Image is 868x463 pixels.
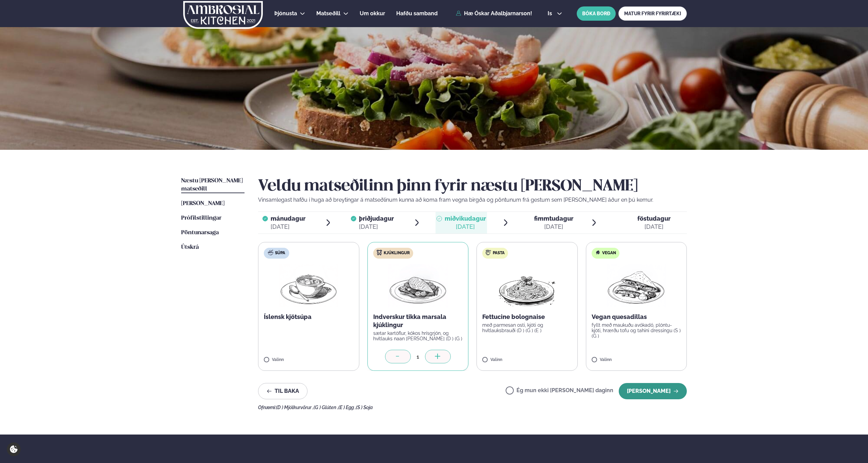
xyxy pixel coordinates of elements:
[445,215,486,222] span: miðvikudagur
[275,250,285,256] span: Súpa
[7,442,21,456] a: Cookie settings
[258,405,687,410] div: Ofnæmi:
[338,405,356,410] span: (E ) Egg ,
[181,200,225,208] a: [PERSON_NAME]
[181,243,199,251] a: Útskrá
[183,1,263,29] img: logo
[279,264,338,307] img: Soup.png
[264,313,354,321] p: Íslensk kjötsúpa
[388,264,448,307] img: Chicken-breast.png
[396,9,438,18] a: Hafðu samband
[497,264,557,307] img: Spagetti.png
[181,229,219,237] a: Pöntunarsaga
[445,223,486,231] div: [DATE]
[258,196,687,204] p: Vinsamlegast hafðu í huga að breytingar á matseðlinum kunna að koma fram vegna birgða og pöntunum...
[373,313,463,329] p: Indverskur tikka marsala kjúklingur
[316,9,340,18] a: Matseðill
[493,250,505,256] span: Pasta
[356,405,373,410] span: (S ) Soja
[276,405,314,410] span: (D ) Mjólkurvörur ,
[274,9,297,18] a: Þjónusta
[181,230,219,236] span: Pöntunarsaga
[548,11,554,16] span: is
[359,215,394,222] span: þriðjudagur
[359,223,394,231] div: [DATE]
[268,250,273,255] img: soup.svg
[181,244,199,250] span: Útskrá
[637,223,671,231] div: [DATE]
[482,322,572,333] p: með parmesan osti, kjöti og hvítlauksbrauði (D ) (G ) (E )
[258,177,687,196] h2: Veldu matseðilinn þinn fyrir næstu [PERSON_NAME]
[181,178,243,192] span: Næstu [PERSON_NAME] matseðill
[271,223,305,231] div: [DATE]
[602,250,616,256] span: Vegan
[592,313,681,321] p: Vegan quesadillas
[396,10,438,17] span: Hafðu samband
[456,11,532,17] a: Hæ Óskar Aðalbjarnarson!
[360,10,385,17] span: Um okkur
[482,313,572,321] p: Fettucine bolognaise
[411,353,425,361] div: 1
[377,250,382,255] img: chicken.svg
[181,215,221,221] span: Prófílstillingar
[592,322,681,339] p: fyllt með maukuðu avókadó, plöntu-kjöti, hrærðu tofu og tahini dressingu (S ) (G )
[542,11,568,16] button: is
[274,10,297,17] span: Þjónusta
[316,10,340,17] span: Matseðill
[384,250,410,256] span: Kjúklingur
[637,215,671,222] span: föstudagur
[534,223,573,231] div: [DATE]
[181,177,245,193] a: Næstu [PERSON_NAME] matseðill
[534,215,573,222] span: fimmtudagur
[181,214,221,222] a: Prófílstillingar
[373,330,463,341] p: sætar kartöflur, kókos hrísgrjón, og hvítlauks naan [PERSON_NAME] (D ) (G )
[607,264,666,307] img: Quesadilla.png
[181,201,225,206] span: [PERSON_NAME]
[618,6,687,21] a: MATUR FYRIR FYRIRTÆKI
[577,6,616,21] button: BÓKA BORÐ
[258,383,308,399] button: Til baka
[619,383,687,399] button: [PERSON_NAME]
[314,405,338,410] span: (G ) Glúten ,
[486,250,491,255] img: pasta.svg
[595,250,600,255] img: Vegan.svg
[271,215,305,222] span: mánudagur
[360,9,385,18] a: Um okkur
